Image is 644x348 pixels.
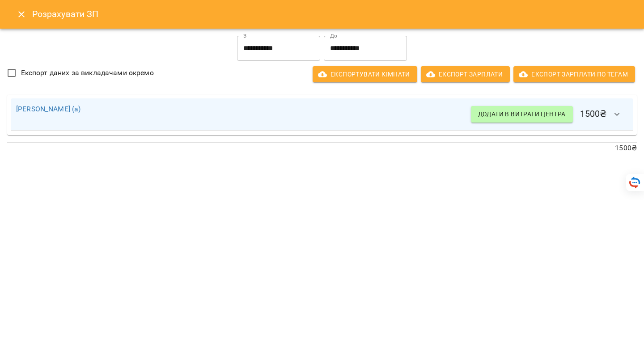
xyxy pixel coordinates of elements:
span: Додати в витрати центра [478,109,566,119]
span: Експорт Зарплати по тегам [521,69,628,80]
p: 1500 ₴ [7,143,637,153]
button: Close [11,4,32,25]
span: Експорт Зарплати [428,69,503,80]
span: Експорт даних за викладачами окремо [21,68,154,78]
h6: Розрахувати ЗП [32,7,633,21]
button: Експорт Зарплати [421,66,510,82]
button: Експортувати кімнати [313,66,417,82]
button: Додати в витрати центра [471,106,573,122]
h6: 1500 ₴ [471,104,628,125]
button: Експорт Зарплати по тегам [513,66,635,82]
span: Експортувати кімнати [320,69,410,80]
a: [PERSON_NAME] (а) [16,105,81,113]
